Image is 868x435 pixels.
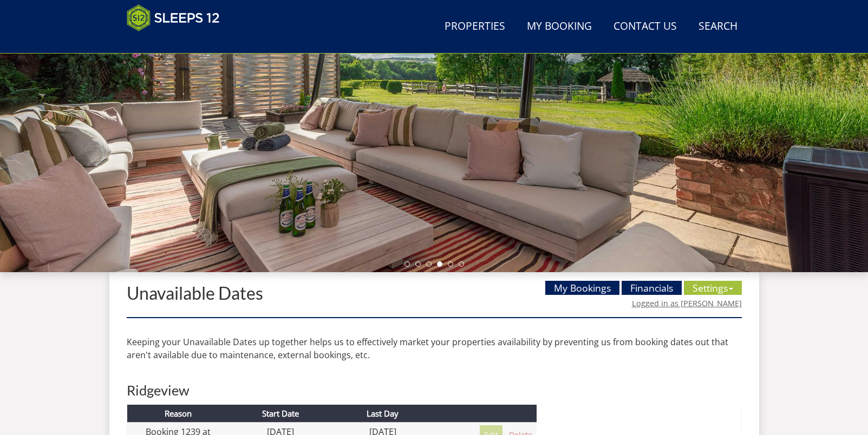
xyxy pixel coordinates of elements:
[127,4,220,31] img: Sleeps 12
[127,335,742,361] p: Keeping your Unavailable Dates up together helps us to effectively market your properties availab...
[127,405,229,423] th: Reason
[622,281,682,295] a: Financials
[440,15,510,39] a: Properties
[127,282,263,304] a: Unavailable Dates
[684,281,742,295] a: Settings
[121,38,235,47] iframe: Customer reviews powered by Trustpilot
[609,15,681,39] a: Contact Us
[694,15,742,39] a: Search
[523,15,596,39] a: My Booking
[331,405,434,423] th: Last Day
[127,383,742,398] h2: Ridgeview
[632,298,742,308] a: Logged in as [PERSON_NAME]
[545,281,619,295] a: My Bookings
[229,405,331,423] th: Start Date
